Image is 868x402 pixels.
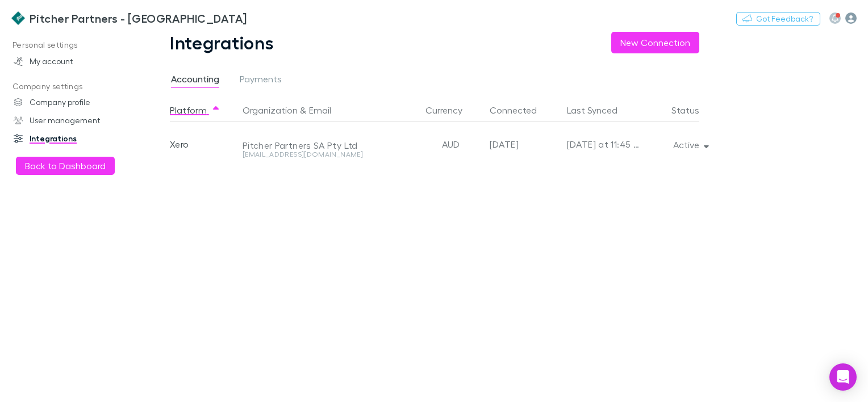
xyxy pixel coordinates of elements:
a: Company profile [2,93,149,111]
img: Pitcher Partners - Adelaide's Logo [11,11,25,25]
a: User management [2,111,149,129]
a: Integrations [2,129,149,148]
button: Organization [243,99,298,122]
div: [DATE] at 11:45 PM [567,122,640,167]
div: Open Intercom Messenger [829,363,857,391]
span: Accounting [171,73,219,88]
div: AUD [417,122,485,167]
a: Pitcher Partners - [GEOGRAPHIC_DATA] [5,5,254,32]
h1: Integrations [170,32,274,53]
button: Status [671,99,713,122]
p: Company settings [2,79,149,94]
button: Last Synced [567,99,631,122]
div: [EMAIL_ADDRESS][DOMAIN_NAME] [243,151,406,158]
div: [DATE] [490,122,558,167]
button: Currency [425,99,476,122]
h3: Pitcher Partners - [GEOGRAPHIC_DATA] [30,11,247,25]
button: Active [664,137,716,153]
div: Pitcher Partners SA Pty Ltd [243,140,406,151]
button: Connected [490,99,550,122]
div: & [243,99,412,122]
p: Personal settings [2,38,149,52]
span: Payments [240,73,282,88]
button: Email [309,99,331,122]
a: My account [2,52,149,70]
button: Got Feedback? [736,12,820,26]
button: Platform [170,99,220,122]
button: Back to Dashboard [16,157,115,175]
div: Xero [170,122,238,167]
button: New Connection [611,32,699,53]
